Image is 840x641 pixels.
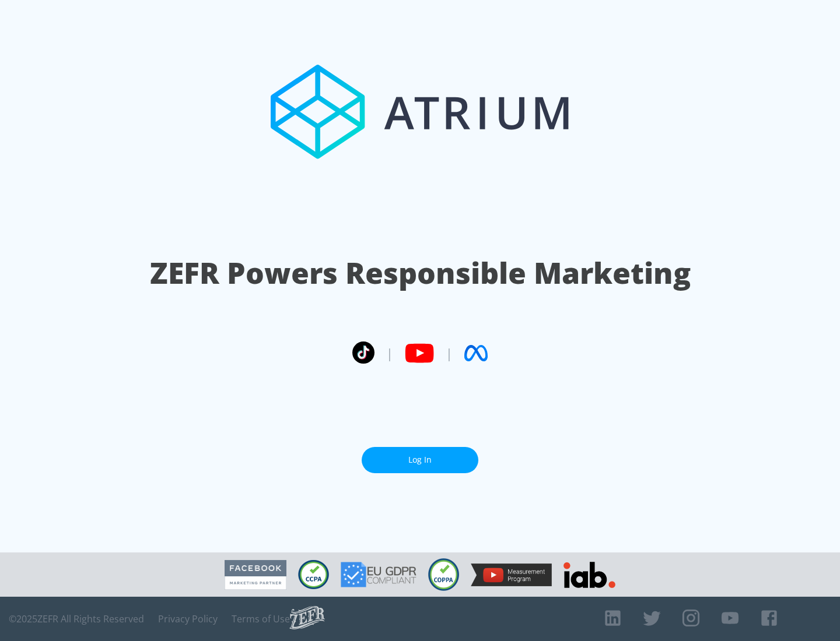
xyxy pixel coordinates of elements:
span: | [386,344,393,362]
h1: ZEFR Powers Responsible Marketing [150,253,691,293]
img: YouTube Measurement Program [471,563,552,586]
img: COPPA Compliant [428,558,459,591]
img: GDPR Compliant [341,562,416,587]
img: CCPA Compliant [298,560,329,589]
span: © 2025 ZEFR All Rights Reserved [9,613,144,625]
img: Facebook Marketing Partner [225,560,286,590]
a: Privacy Policy [158,613,218,625]
img: IAB [563,562,615,588]
span: | [446,344,453,362]
a: Log In [362,447,478,473]
a: Terms of Use [232,613,290,625]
